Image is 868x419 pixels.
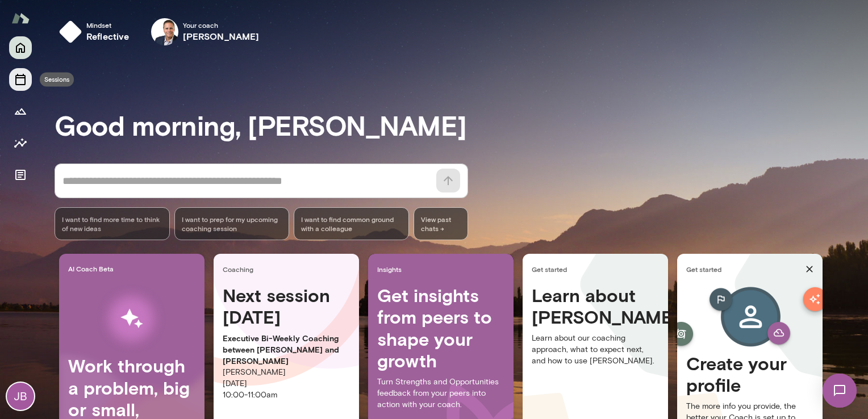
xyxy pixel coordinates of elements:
[223,265,354,274] span: Coaching
[691,284,809,353] img: Create profile
[55,14,139,50] button: Mindsetreflective
[55,207,170,240] div: I want to find more time to think of new ideas
[532,265,663,274] span: Get started
[377,376,504,410] p: Turn Strengths and Opportunities feedback from your peers into action with your coach.
[414,207,468,240] span: View past chats ->
[686,265,801,274] span: Get started
[182,215,282,233] span: I want to prep for my upcoming coaching session
[377,284,504,372] h4: Get insights from peers to shape your growth
[532,284,659,328] h4: Learn about [PERSON_NAME]
[9,36,32,59] button: Home
[86,30,130,43] h6: reflective
[377,265,509,274] span: Insights
[86,20,130,30] span: Mindset
[11,7,30,29] img: Mento
[68,264,200,273] span: AI Coach Beta
[183,20,260,30] span: Your coach
[223,367,350,378] p: [PERSON_NAME]
[532,333,659,367] p: Learn about our coaching approach, what to expect next, and how to use [PERSON_NAME].
[9,100,32,123] button: Growth Plan
[223,333,350,367] p: Executive Bi-Weekly Coaching between [PERSON_NAME] and [PERSON_NAME]
[143,14,268,50] div: Jon FraserYour coach[PERSON_NAME]
[223,378,350,389] p: [DATE]
[40,73,74,87] div: Sessions
[9,164,32,186] button: Documents
[7,383,34,410] div: JB
[59,20,82,43] img: mindset
[55,109,868,141] h3: Good morning, [PERSON_NAME]
[686,353,813,396] h4: Create your profile
[9,68,32,91] button: Sessions
[223,389,350,401] p: 10:00 - 11:00am
[151,18,178,45] img: Jon Fraser
[294,207,409,240] div: I want to find common ground with a colleague
[9,132,32,154] button: Insights
[223,284,350,328] h4: Next session [DATE]
[174,207,290,240] div: I want to prep for my upcoming coaching session
[183,30,260,43] h6: [PERSON_NAME]
[81,283,182,355] img: AI Workflows
[301,215,402,233] span: I want to find common ground with a colleague
[62,215,162,233] span: I want to find more time to think of new ideas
